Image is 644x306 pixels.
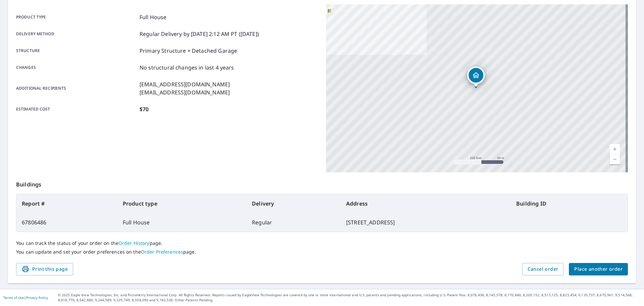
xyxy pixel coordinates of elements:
p: Full House [140,13,167,21]
p: [EMAIL_ADDRESS][DOMAIN_NAME] [140,80,230,88]
a: Privacy Policy [26,295,48,300]
a: Current Level 17, Zoom In [610,144,620,154]
th: Building ID [511,194,628,213]
div: Dropped pin, building 1, Residential property, 93 SKYVIEW RANCH GDNS NE CALGARY AB T3N0G1 [467,67,485,87]
p: No structural changes in last 4 years [140,63,234,72]
p: © 2025 Eagle View Technologies, Inc. and Pictometry International Corp. All Rights Reserved. Repo... [58,293,641,303]
p: Additional recipients [16,80,137,96]
span: Print this page [21,265,68,273]
p: Buildings [16,172,628,194]
p: Changes [16,63,137,72]
span: Place another order [574,265,623,273]
a: Order Preferences [141,249,183,255]
p: Delivery method [16,30,137,38]
p: Regular Delivery by [DATE] 2:12 AM PT ([DATE]) [140,30,259,38]
th: Report # [16,194,117,213]
span: Cancel order [528,265,558,273]
td: [STREET_ADDRESS] [341,213,511,232]
th: Delivery [247,194,341,213]
p: You can update and set your order preferences on the page. [16,249,628,255]
a: Terms of Use [3,295,24,300]
th: Address [341,194,511,213]
p: Primary Structure + Detached Garage [140,47,237,55]
td: Regular [247,213,341,232]
p: | [3,296,48,300]
button: Place another order [569,263,628,275]
a: Current Level 17, Zoom Out [610,154,620,164]
p: You can track the status of your order on the page. [16,240,628,246]
p: Product type [16,13,137,21]
td: 67806486 [16,213,117,232]
p: [EMAIL_ADDRESS][DOMAIN_NAME] [140,88,230,96]
p: Structure [16,47,137,55]
p: $70 [140,105,149,113]
th: Product type [117,194,247,213]
td: Full House [117,213,247,232]
a: Order History [118,240,150,246]
button: Cancel order [522,263,564,275]
p: Estimated cost [16,105,137,113]
button: Print this page [16,263,73,275]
